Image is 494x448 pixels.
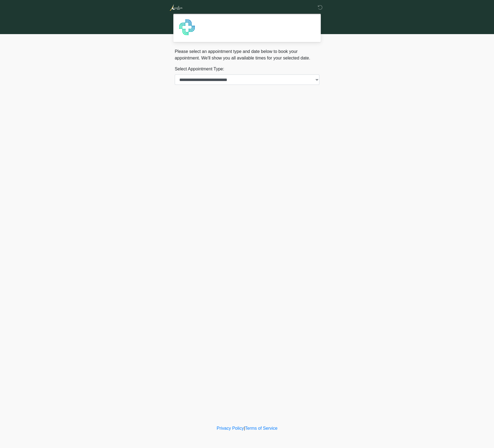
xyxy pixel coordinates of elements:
a: Terms of Service [245,426,277,431]
a: | [244,426,245,431]
img: Aurelion Med Spa Logo [169,4,183,11]
img: Agent Avatar [179,19,195,35]
label: Select Appointment Type: [175,66,224,72]
p: Please select an appointment type and date below to book your appointment. We'll show you all ava... [175,48,319,61]
a: Privacy Policy [217,426,244,431]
